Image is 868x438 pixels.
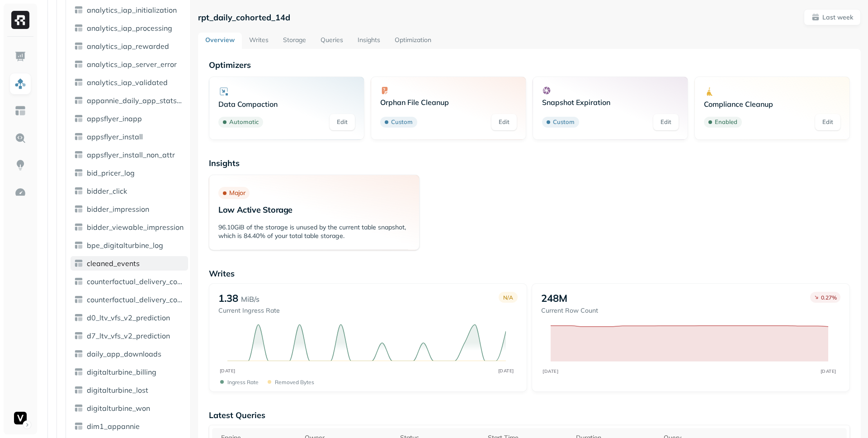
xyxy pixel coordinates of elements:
[14,78,26,90] img: Assets
[71,202,188,216] a: bidder_impression
[209,268,850,279] p: Writes
[87,422,140,431] span: dim1_appannie
[71,111,188,126] a: appsflyer_inapp
[71,419,188,433] a: dim1_appannie
[313,33,350,49] a: Queries
[387,33,439,49] a: Optimization
[74,404,83,413] img: table
[87,241,163,250] span: bpe_digitalturbine_log
[74,223,83,232] img: table
[71,129,188,144] a: appsflyer_install
[71,57,188,71] a: analytics_iap_server_error
[87,96,184,105] span: appannie_daily_app_stats_agg
[218,306,280,315] p: Current Ingress Rate
[804,9,861,25] button: Last week
[87,132,143,141] span: appsflyer_install
[542,368,558,374] tspan: [DATE]
[498,368,514,374] tspan: [DATE]
[220,368,236,374] tspan: [DATE]
[541,306,598,315] p: Current Row Count
[14,159,26,171] img: Insights
[87,5,177,14] span: analytics_iap_initialization
[71,148,188,162] a: appsflyer_install_non_attr
[71,3,188,17] a: analytics_iap_initialization
[380,98,517,107] p: Orphan File Cleanup
[14,186,26,198] img: Optimization
[74,60,83,69] img: table
[87,259,140,268] span: cleaned_events
[275,379,314,386] p: Removed bytes
[241,294,259,305] p: MiB/s
[74,331,83,340] img: table
[87,223,184,232] span: bidder_viewable_impression
[87,277,184,286] span: counterfactual_delivery_control
[74,132,83,141] img: table
[74,367,83,376] img: table
[218,292,238,305] p: 1.38
[74,386,83,395] img: table
[74,277,83,286] img: table
[87,114,142,123] span: appsflyer_inapp
[209,60,850,70] p: Optimizers
[71,184,188,198] a: bidder_click
[74,150,83,159] img: table
[704,100,840,109] p: Compliance Cleanup
[71,220,188,234] a: bidder_viewable_impression
[14,132,26,144] img: Query Explorer
[198,33,242,49] a: Overview
[14,412,27,424] img: Voodoo
[74,259,83,268] img: table
[541,292,567,305] p: 248M
[87,313,170,322] span: d0_ltv_vfs_v2_prediction
[71,39,188,53] a: analytics_iap_rewarded
[553,118,575,127] p: Custom
[87,42,169,51] span: analytics_iap_rewarded
[71,328,188,343] a: d7_ltv_vfs_v2_prediction
[74,313,83,322] img: table
[715,118,737,127] p: Enabled
[87,205,149,214] span: bidder_impression
[822,13,853,22] p: Last week
[71,21,188,35] a: analytics_iap_processing
[74,186,83,195] img: table
[821,294,837,301] p: 0.27 %
[71,401,188,415] a: digitalturbine_won
[71,256,188,271] a: cleaned_events
[71,238,188,252] a: bpe_digitalturbine_log
[74,349,83,358] img: table
[71,310,188,325] a: d0_ltv_vfs_v2_prediction
[542,98,679,107] p: Snapshot Expiration
[87,24,172,33] span: analytics_iap_processing
[330,114,355,130] a: Edit
[391,118,413,127] p: Custom
[87,78,168,87] span: analytics_iap_validated
[71,274,188,289] a: counterfactual_delivery_control
[71,347,188,361] a: daily_app_downloads
[87,60,177,69] span: analytics_iap_server_error
[218,223,410,240] p: 96.10GiB of the storage is unused by the current table snapshot, which is 84.40% of your total ta...
[229,189,245,197] p: Major
[87,367,156,376] span: digitalturbine_billing
[74,42,83,51] img: table
[218,205,410,215] p: Low Active Storage
[14,105,26,117] img: Asset Explorer
[74,114,83,123] img: table
[74,422,83,431] img: table
[74,168,83,177] img: table
[71,383,188,397] a: digitalturbine_lost
[71,75,188,90] a: analytics_iap_validated
[198,12,290,23] p: rpt_daily_cohorted_14d
[74,78,83,87] img: table
[276,33,313,49] a: Storage
[821,368,836,374] tspan: [DATE]
[14,51,26,62] img: Dashboard
[74,96,83,105] img: table
[218,100,355,109] p: Data Compaction
[87,150,175,159] span: appsflyer_install_non_attr
[71,365,188,379] a: digitalturbine_billing
[87,186,127,195] span: bidder_click
[87,331,170,340] span: d7_ltv_vfs_v2_prediction
[350,33,387,49] a: Insights
[653,114,679,130] a: Edit
[242,33,276,49] a: Writes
